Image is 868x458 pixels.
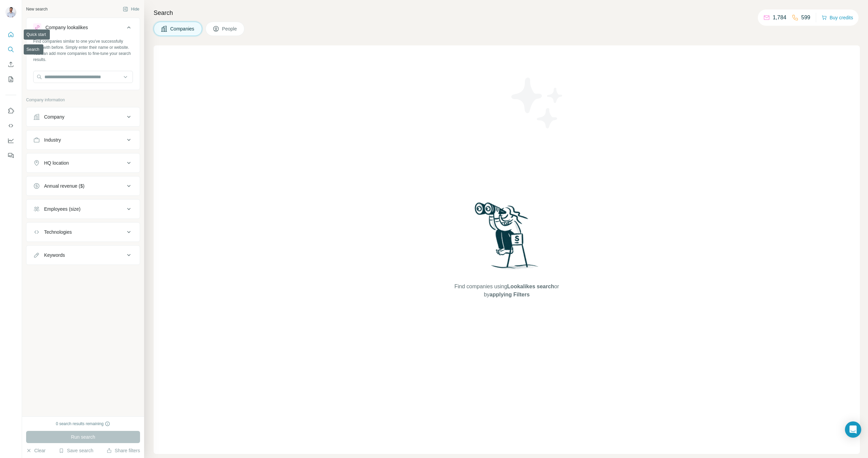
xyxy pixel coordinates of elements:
div: 0 search results remaining [56,421,111,427]
div: Industry [44,137,61,143]
button: My lists [5,73,16,85]
button: Company lookalikes [26,19,140,38]
button: Search [5,43,16,56]
p: 599 [801,14,810,22]
div: Technologies [44,229,72,235]
h4: Search [154,8,860,18]
span: Companies [170,25,195,32]
button: Save search [59,447,93,454]
div: Company lookalikes [45,24,88,31]
button: Keywords [26,247,140,263]
button: Feedback [5,149,16,162]
p: Company information [26,97,140,103]
div: New search [26,6,47,12]
div: Find companies similar to one you've successfully dealt with before. Simply enter their name or w... [33,38,133,63]
button: Buy credits [822,13,853,22]
div: Annual revenue ($) [44,183,84,189]
img: Surfe Illustration - Stars [507,72,568,133]
button: Annual revenue ($) [26,178,140,194]
button: Technologies [26,224,140,240]
div: Keywords [44,252,65,258]
button: Hide [118,4,144,14]
button: Share filters [106,447,140,454]
button: Use Surfe API [5,120,16,132]
button: Industry [26,132,140,148]
button: Use Surfe on LinkedIn [5,105,16,117]
img: Surfe Illustration - Woman searching with binoculars [472,201,542,276]
span: Lookalikes search [507,284,554,289]
div: Open Intercom Messenger [845,421,861,438]
div: HQ location [44,160,69,166]
button: Quick start [5,28,16,41]
div: Employees (size) [44,206,80,212]
span: People [222,25,238,32]
img: Avatar [5,7,16,18]
span: applying Filters [490,292,530,297]
p: 1,784 [773,14,786,22]
button: HQ location [26,155,140,171]
button: Company [26,109,140,125]
button: Dashboard [5,134,16,147]
button: Employees (size) [26,201,140,217]
button: Enrich CSV [5,58,16,70]
span: Find companies using or by [452,283,561,299]
button: Clear [26,447,45,454]
div: Company [44,113,64,120]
